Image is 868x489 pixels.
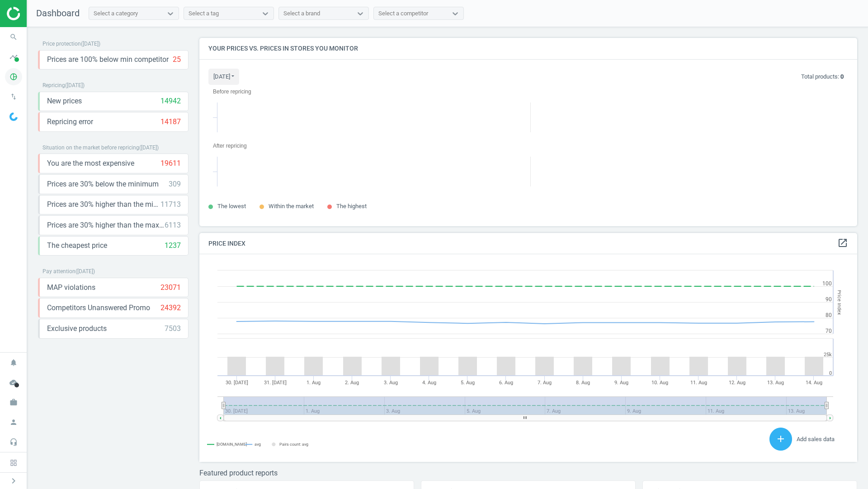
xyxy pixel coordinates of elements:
[826,296,832,303] text: 90
[65,82,85,88] span: ( [DATE] )
[199,469,857,477] h3: Featured product reports
[199,38,857,59] h4: Your prices vs. prices in stores you monitor
[165,220,181,230] div: 6113
[160,200,181,210] div: 11713
[42,268,75,275] span: Pay attention
[7,7,71,20] img: ajHJNr6hYgQAAAAASUVORK5CYII=
[829,370,832,376] text: 0
[801,73,844,81] p: Total products:
[651,380,668,386] tspan: 10. Aug
[5,394,22,411] i: work
[208,69,239,85] button: [DATE]
[822,280,832,287] text: 100
[283,9,320,18] div: Select a brand
[5,433,22,451] i: headset_mic
[173,55,181,65] div: 25
[837,238,848,249] a: open_in_new
[94,9,138,18] div: Select a category
[160,96,181,106] div: 14942
[139,144,159,151] span: ( [DATE] )
[42,82,65,88] span: Repricing
[775,433,786,444] i: add
[499,380,513,386] tspan: 6. Aug
[47,220,165,230] span: Prices are 30% higher than the maximal
[47,117,93,127] span: Repricing error
[165,324,181,334] div: 7503
[47,200,160,210] span: Prices are 30% higher than the minimum
[264,380,287,386] tspan: 31. [DATE]
[826,328,832,334] text: 70
[160,158,181,168] div: 19611
[538,380,552,386] tspan: 7. Aug
[378,9,428,18] div: Select a competitor
[345,380,359,386] tspan: 2. Aug
[2,475,25,487] button: chevron_right
[217,442,247,447] tspan: [DOMAIN_NAME]
[826,312,832,318] text: 80
[840,73,844,80] b: 0
[824,352,832,358] text: 25k
[729,380,745,386] tspan: 12. Aug
[189,9,219,18] div: Select a tag
[797,436,835,442] span: Add sales data
[47,55,169,65] span: Prices are 100% below min competitor
[576,380,590,386] tspan: 8. Aug
[47,241,107,251] span: The cheapest price
[47,324,107,334] span: Exclusive products
[160,283,181,293] div: 23071
[213,143,247,149] tspan: After repricing
[614,380,628,386] tspan: 9. Aug
[42,144,139,151] span: Situation on the market before repricing
[307,380,321,386] tspan: 1. Aug
[199,233,857,254] h4: Price Index
[769,428,792,451] button: add
[461,380,475,386] tspan: 5. Aug
[47,96,82,106] span: New prices
[5,88,22,105] i: swap_vert
[9,112,18,121] img: wGWNvw8QSZomAAAAABJRU5ErkJggg==
[81,41,100,47] span: ( [DATE] )
[384,380,398,386] tspan: 3. Aug
[160,117,181,127] div: 14187
[690,380,707,386] tspan: 11. Aug
[165,241,181,251] div: 1237
[47,179,159,189] span: Prices are 30% below the minimum
[5,48,22,65] i: timeline
[5,28,22,46] i: search
[806,380,822,386] tspan: 14. Aug
[47,158,134,168] span: You are the most expensive
[422,380,436,386] tspan: 4. Aug
[213,88,251,95] tspan: Before repricing
[336,203,367,210] span: The highest
[5,374,22,391] i: cloud_done
[226,380,248,386] tspan: 30. [DATE]
[160,303,181,313] div: 24392
[279,442,308,447] tspan: Pairs count: avg
[5,414,22,431] i: person
[269,203,314,210] span: Within the market
[47,303,150,313] span: Competitors Unanswered Promo
[47,283,95,293] span: MAP violations
[5,354,22,371] i: notifications
[836,290,842,315] tspan: Price Index
[75,268,95,275] span: ( [DATE] )
[42,41,81,47] span: Price protection
[169,179,181,189] div: 309
[255,442,261,447] tspan: avg
[837,238,848,248] i: open_in_new
[36,8,80,19] span: Dashboard
[8,475,19,486] i: chevron_right
[767,380,784,386] tspan: 13. Aug
[5,68,22,85] i: pie_chart_outlined
[217,203,246,210] span: The lowest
